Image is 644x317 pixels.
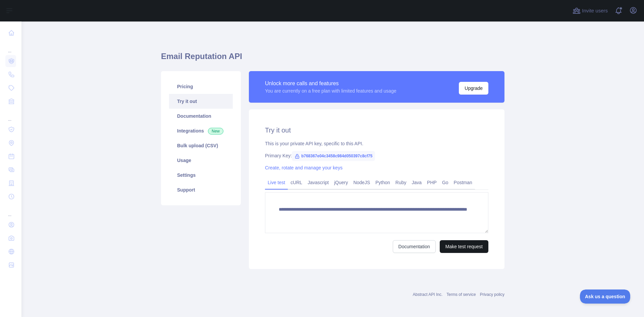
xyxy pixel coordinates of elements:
span: Invite users [582,7,608,15]
button: Invite users [571,5,609,16]
a: Postman [451,177,475,188]
a: Support [169,182,233,197]
a: jQuery [331,177,351,188]
a: Ruby [393,177,409,188]
iframe: Toggle Customer Support [580,289,631,304]
button: Make test request [440,240,488,253]
a: Try it out [169,94,233,109]
div: ... [5,109,16,122]
div: Unlock more calls and features [265,80,396,88]
button: Upgrade [459,82,488,95]
a: Create, rotate and manage your keys [265,165,342,170]
a: Privacy policy [480,292,504,297]
a: Settings [169,168,233,182]
a: Documentation [393,240,436,253]
h2: Try it out [265,125,488,135]
a: Java [409,177,425,188]
span: New [208,128,223,135]
a: Python [373,177,393,188]
div: ... [5,40,16,54]
a: Terms of service [446,292,476,297]
div: This is your private API key, specific to this API. [265,140,488,147]
h1: Email Reputation API [161,51,504,67]
div: ... [5,204,16,217]
div: You are currently on a free plan with limited features and usage [265,88,396,94]
a: Live test [265,177,288,188]
a: Documentation [169,109,233,123]
div: Primary Key: [265,152,488,159]
a: Go [439,177,451,188]
a: cURL [288,177,305,188]
a: NodeJS [351,177,373,188]
a: Abstract API Inc. [413,292,443,297]
a: PHP [424,177,439,188]
span: b768367e04c3458c984d050397c8cf75 [292,151,375,161]
a: Pricing [169,79,233,94]
a: Integrations New [169,123,233,138]
a: Usage [169,153,233,168]
a: Javascript [305,177,331,188]
a: Bulk upload (CSV) [169,138,233,153]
